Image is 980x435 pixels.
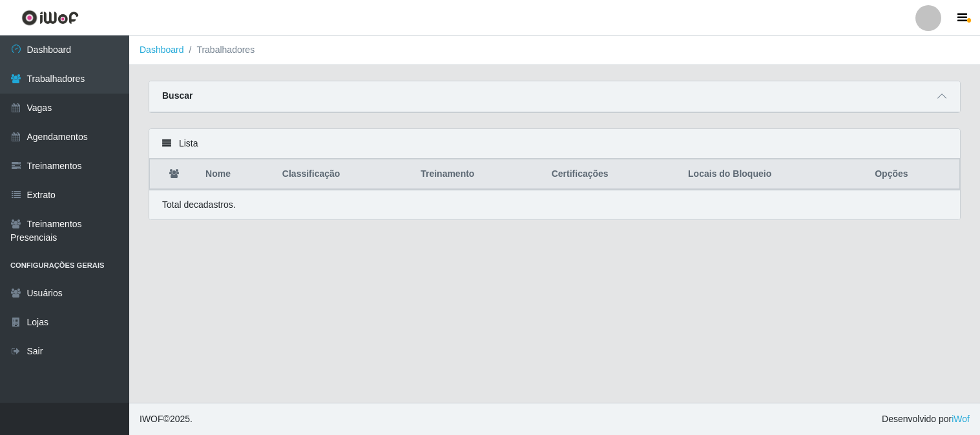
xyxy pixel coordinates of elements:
[275,159,413,190] th: Classificação
[140,412,193,426] span: © 2025 .
[140,45,184,55] a: Dashboard
[198,159,275,190] th: Nome
[680,159,867,190] th: Locais do Bloqueio
[162,198,236,212] p: Total de cadastros.
[140,414,163,424] span: IWOF
[952,414,970,424] a: iWof
[149,129,960,159] div: Lista
[129,35,980,65] nav: breadcrumb
[867,159,959,190] th: Opções
[882,412,970,426] span: Desenvolvido por
[544,159,680,190] th: Certificações
[21,10,79,26] img: CoreUI Logo
[162,90,193,101] strong: Buscar
[413,159,544,190] th: Treinamento
[184,43,255,57] li: Trabalhadores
